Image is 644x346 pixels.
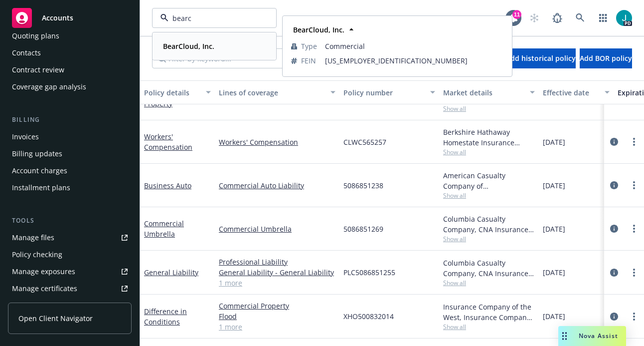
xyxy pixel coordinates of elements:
span: PLC5086851255 [343,267,395,278]
span: Show all [443,104,535,113]
a: Manage certificates [8,281,132,297]
div: Berkshire Hathaway Homestate Insurance Company, Berkshire Hathaway Homestate Companies (BHHC) [443,127,535,148]
span: Add historical policy [506,53,576,63]
img: photo [616,10,632,26]
span: Accounts [42,14,73,22]
div: Invoices [12,129,39,145]
a: 1 more [219,322,335,332]
a: Contacts [8,45,132,61]
a: Quoting plans [8,28,132,44]
span: Show all [443,191,535,200]
a: Contract review [8,62,132,78]
a: Workers' Compensation [219,137,335,147]
button: Effective date [539,80,614,104]
span: Commercial [325,41,503,51]
a: 1 more [219,278,335,288]
a: Professional Liability [219,257,335,267]
a: more [628,136,640,148]
span: CLWC565257 [343,137,386,147]
span: [DATE] [543,267,565,278]
a: General Liability [144,268,198,277]
div: Policy details [144,87,200,98]
a: General Liability - General Liability [219,267,335,278]
span: FEIN [301,55,316,66]
strong: BearCloud, Inc. [293,25,344,34]
button: Nova Assist [558,326,626,346]
div: Drag to move [558,326,571,346]
span: [US_EMPLOYER_IDENTIFICATION_NUMBER] [325,55,503,66]
a: circleInformation [608,136,620,148]
a: Commercial Umbrella [144,219,184,239]
a: Coverage gap analysis [8,79,132,95]
div: Manage certificates [12,281,77,297]
strong: BearCloud, Inc. [163,41,214,51]
a: more [628,179,640,191]
span: Type [301,41,317,51]
a: more [628,311,640,323]
button: Market details [439,80,539,104]
button: Add BOR policy [580,48,632,68]
button: Policy details [140,80,215,104]
input: Filter by keyword [168,13,256,23]
a: Commercial Property [219,301,335,311]
span: Show all [443,148,535,156]
a: Switch app [593,8,613,28]
span: [DATE] [543,137,565,147]
div: Manage files [12,230,54,246]
a: Accounts [8,4,132,32]
button: Policy number [339,80,439,104]
a: more [628,267,640,279]
a: Installment plans [8,180,132,196]
div: Columbia Casualty Company, CNA Insurance, CRC Group [443,258,535,279]
span: Nova Assist [579,332,618,340]
span: XHO500832014 [343,311,394,322]
div: Effective date [543,87,599,98]
div: Tools [8,216,132,226]
span: Show all [443,235,535,243]
a: Policy checking [8,247,132,263]
span: Show all [443,323,535,331]
a: Commercial Auto Liability [219,180,335,191]
a: circleInformation [608,311,620,323]
a: Flood [219,311,335,322]
div: Manage exposures [12,264,75,280]
a: circleInformation [608,179,620,191]
button: Add historical policy [506,48,576,68]
div: Policy number [343,87,424,98]
a: Manage exposures [8,264,132,280]
div: Installment plans [12,180,70,196]
div: Policy checking [12,247,62,263]
div: Market details [443,87,524,98]
a: circleInformation [608,267,620,279]
a: Business Auto [144,181,191,190]
a: Difference in Conditions [144,307,187,327]
a: Workers' Compensation [144,132,192,152]
span: [DATE] [543,180,565,191]
span: 5086851238 [343,180,383,191]
div: Account charges [12,163,67,179]
a: Billing updates [8,146,132,162]
div: Coverage gap analysis [12,79,86,95]
span: [DATE] [543,224,565,234]
a: Report a Bug [547,8,567,28]
a: more [628,223,640,235]
div: Contacts [12,45,41,61]
a: Search [570,8,590,28]
div: Billing [8,115,132,125]
a: Commercial Umbrella [219,224,335,234]
span: Show all [443,279,535,287]
div: Quoting plans [12,28,59,44]
a: Account charges [8,163,132,179]
div: Lines of coverage [219,87,324,98]
div: Billing updates [12,146,62,162]
a: Manage files [8,230,132,246]
span: Open Client Navigator [18,313,93,324]
div: Contract review [12,62,64,78]
div: Columbia Casualty Company, CNA Insurance, CRC Group [443,214,535,235]
span: 5086851269 [343,224,383,234]
a: Start snowing [524,8,544,28]
div: Insurance Company of the West, Insurance Company of the West (ICW), CRC Group [443,302,535,323]
a: circleInformation [608,223,620,235]
div: American Casualty Company of [GEOGRAPHIC_DATA], [US_STATE], CNA Insurance, CRC Group [443,170,535,191]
